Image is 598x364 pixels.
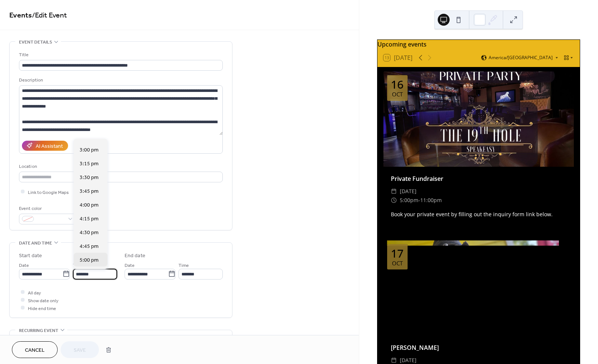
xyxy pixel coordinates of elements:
[19,261,29,269] span: Date
[19,327,58,335] span: Recurring event
[392,261,403,266] div: Oct
[391,79,404,90] div: 16
[19,252,42,260] div: Start date
[22,141,68,151] button: AI Assistant
[19,205,75,213] div: Event color
[28,188,69,196] span: Link to Google Maps
[383,174,574,183] div: Private Fundraiser
[36,142,63,150] div: AI Assistant
[80,146,99,154] span: 3:00 pm
[80,256,99,264] span: 5:00 pm
[12,341,58,358] button: Cancel
[391,344,439,352] a: [PERSON_NAME]
[80,229,99,236] span: 4:30 pm
[179,261,189,269] span: Time
[391,196,397,205] div: ​
[28,289,41,297] span: All day
[80,187,99,195] span: 3:45 pm
[400,187,417,196] span: [DATE]
[80,173,99,181] span: 3:30 pm
[25,347,45,354] span: Cancel
[418,196,420,205] span: -
[80,201,99,209] span: 4:00 pm
[80,215,99,223] span: 4:15 pm
[9,8,32,23] a: Events
[19,239,52,247] span: Date and time
[32,8,67,23] span: / Edit Event
[19,38,52,46] span: Event details
[28,304,56,312] span: Hide end time
[391,187,397,196] div: ​
[391,248,404,259] div: 17
[125,252,145,260] div: End date
[420,196,442,205] span: 11:00pm
[80,160,99,167] span: 3:15 pm
[28,297,58,304] span: Show date only
[80,242,99,250] span: 4:45 pm
[19,163,221,170] div: Location
[19,76,221,84] div: Description
[383,210,574,218] div: Book your private event by filling out the inquiry form link below.
[125,261,135,269] span: Date
[392,92,403,97] div: Oct
[489,55,553,60] span: America/[GEOGRAPHIC_DATA]
[73,261,83,269] span: Time
[400,196,418,205] span: 5:00pm
[377,40,580,49] div: Upcoming events
[19,51,221,59] div: Title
